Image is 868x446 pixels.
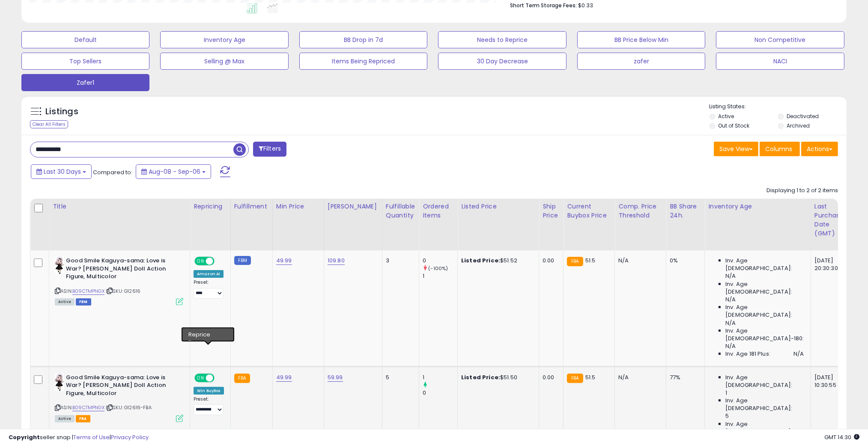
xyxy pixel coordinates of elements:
[194,387,224,395] div: Win BuyBox
[55,257,183,304] div: ASIN:
[461,202,535,211] div: Listed Price
[195,374,206,381] span: ON
[461,373,500,381] b: Listed Price:
[106,404,152,411] span: | SKU: G12616-FBA
[725,296,736,303] span: N/A
[510,2,577,9] b: Short Term Storage Fees:
[55,374,64,391] img: 310LkyDrh-L._SL40_.jpg
[716,53,844,70] button: NACI
[725,350,770,358] span: Inv. Age 181 Plus:
[814,202,846,238] div: Last Purchase Date (GMT)
[423,389,457,397] div: 0
[787,113,819,120] label: Deactivated
[276,202,320,211] div: Min Price
[45,106,78,118] h5: Listings
[328,256,345,265] a: 109.80
[53,202,186,211] div: Title
[585,373,596,381] span: 51.5
[725,397,804,412] span: Inv. Age [DEMOGRAPHIC_DATA]:
[299,31,427,48] button: BB Drop in 7d
[577,53,705,70] button: zafer
[30,120,68,128] div: Clear All Filters
[55,415,75,422] span: All listings currently available for purchase on Amazon
[461,374,532,381] div: $51.50
[423,272,457,280] div: 1
[213,374,227,381] span: OFF
[725,272,736,280] span: N/A
[328,202,379,211] div: [PERSON_NAME]
[461,256,500,265] b: Listed Price:
[276,373,292,382] a: 49.99
[725,412,729,420] span: 5
[814,257,843,272] div: [DATE] 20:30:30
[299,53,427,70] button: Items Being Repriced
[725,319,736,327] span: N/A
[461,257,532,265] div: $51.52
[765,145,792,153] span: Columns
[725,374,804,389] span: Inv. Age [DEMOGRAPHIC_DATA]:
[194,202,227,211] div: Repricing
[234,256,251,265] small: FBM
[21,53,149,70] button: Top Sellers
[714,142,758,156] button: Save View
[9,434,149,442] div: seller snap | |
[55,298,75,306] span: All listings currently available for purchase on Amazon
[725,420,804,436] span: Inv. Age [DEMOGRAPHIC_DATA]:
[253,142,286,157] button: Filters
[618,202,662,220] div: Comp. Price Threshold
[234,374,250,383] small: FBA
[55,257,64,274] img: 310LkyDrh-L._SL40_.jpg
[21,31,149,48] button: Default
[719,122,750,129] label: Out of Stock
[543,202,560,220] div: Ship Price
[543,374,557,381] div: 0.00
[725,257,804,272] span: Inv. Age [DEMOGRAPHIC_DATA]:
[670,202,701,220] div: BB Share 24h.
[543,257,557,265] div: 0.00
[801,142,838,156] button: Actions
[578,1,593,9] span: $0.33
[767,187,838,195] div: Displaying 1 to 2 of 2 items
[194,270,224,278] div: Amazon AI
[195,258,206,265] span: ON
[76,415,90,422] span: FBA
[585,256,596,265] span: 51.5
[386,257,412,265] div: 3
[708,202,807,211] div: Inventory Age
[31,164,92,179] button: Last 30 Days
[44,167,81,176] span: Last 30 Days
[21,74,149,91] button: Zafer1
[72,404,104,411] a: B09CTMPNGX
[567,202,611,220] div: Current Buybox Price
[111,433,149,441] a: Privacy Policy
[567,257,583,266] small: FBA
[710,103,847,111] p: Listing States:
[149,167,200,176] span: Aug-08 - Sep-06
[72,288,104,295] a: B09CTMPNGX
[194,279,224,299] div: Preset:
[725,303,804,319] span: Inv. Age [DEMOGRAPHIC_DATA]:
[618,257,659,265] div: N/A
[160,31,288,48] button: Inventory Age
[787,122,810,129] label: Archived
[725,342,736,350] span: N/A
[760,142,800,156] button: Columns
[73,433,110,441] a: Terms of Use
[725,280,804,296] span: Inv. Age [DEMOGRAPHIC_DATA]:
[438,53,566,70] button: 30 Day Decrease
[106,288,140,294] span: | SKU: G12616
[328,373,343,382] a: 59.99
[725,389,727,397] span: 1
[213,258,227,265] span: OFF
[670,257,698,265] div: 0%
[577,31,705,48] button: BB Price Below Min
[386,374,412,381] div: 5
[386,202,415,220] div: Fulfillable Quantity
[824,433,859,441] span: 2025-10-8 14:30 GMT
[194,396,224,416] div: Preset:
[66,257,170,283] b: Good Smile Kaguya-sama: Love is War? [PERSON_NAME] Doll Action Figure, Multicolor
[719,113,734,120] label: Active
[234,202,269,211] div: Fulfillment
[716,31,844,48] button: Non Competitive
[567,374,583,383] small: FBA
